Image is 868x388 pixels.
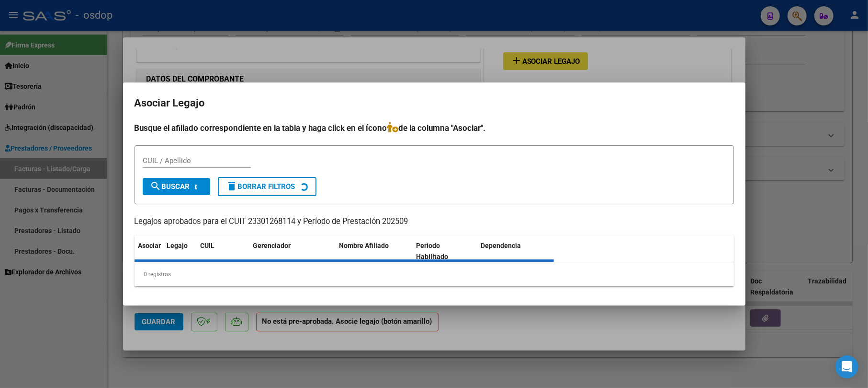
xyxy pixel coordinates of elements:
span: Gerenciador [253,242,291,249]
h2: Asociar Legajo [135,94,734,112]
span: Periodo Habilitado [416,242,448,260]
span: Buscar [150,182,190,191]
p: Legajos aprobados para el CUIT 23301268114 y Período de Prestación 202509 [135,216,734,228]
datatable-header-cell: Asociar [135,235,163,267]
div: 0 registros [135,262,734,286]
mat-icon: search [150,180,162,192]
datatable-header-cell: Periodo Habilitado [412,235,477,267]
button: Borrar Filtros [218,177,316,196]
span: Asociar [138,242,161,249]
button: Buscar [143,178,210,195]
span: Borrar Filtros [226,182,295,191]
datatable-header-cell: CUIL [197,235,249,267]
span: CUIL [201,242,215,249]
mat-icon: delete [226,180,238,192]
div: Open Intercom Messenger [835,355,858,378]
span: Nombre Afiliado [339,242,389,249]
span: Legajo [167,242,188,249]
datatable-header-cell: Legajo [163,235,197,267]
h4: Busque el afiliado correspondiente en la tabla y haga click en el ícono de la columna "Asociar". [135,122,734,134]
datatable-header-cell: Gerenciador [249,235,336,267]
datatable-header-cell: Nombre Afiliado [336,235,413,267]
datatable-header-cell: Dependencia [477,235,554,267]
span: Dependencia [481,242,521,249]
